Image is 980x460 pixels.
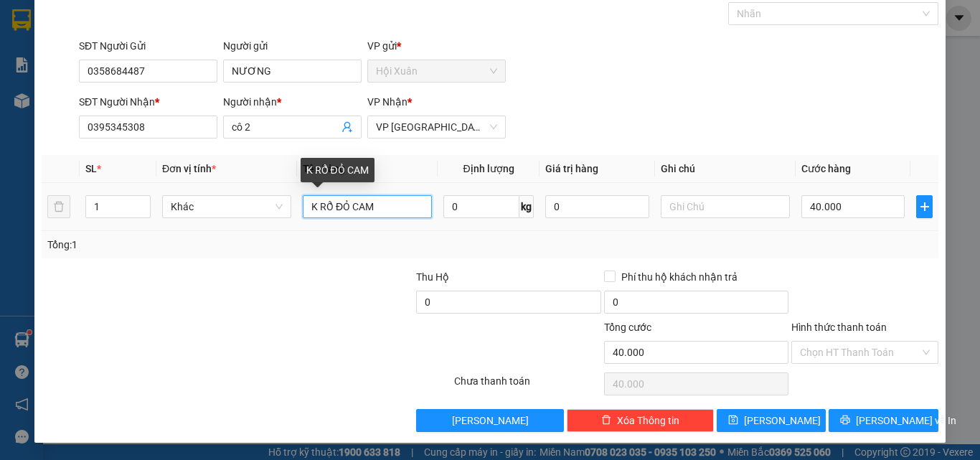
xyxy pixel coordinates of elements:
[655,155,796,183] th: Ghi chú
[79,38,217,54] div: SĐT Người Gửi
[604,321,651,333] span: Tổng cước
[545,163,598,174] span: Giá trị hàng
[519,195,534,218] span: kg
[453,373,603,398] div: Chưa thanh toán
[223,38,362,54] div: Người gửi
[717,409,826,432] button: save[PERSON_NAME]
[416,409,563,432] button: [PERSON_NAME]
[856,413,956,428] span: [PERSON_NAME] và In
[85,163,97,174] span: SL
[567,409,714,432] button: deleteXóa Thông tin
[829,409,938,432] button: printer[PERSON_NAME] và In
[171,196,283,217] span: Khác
[617,413,679,428] span: Xóa Thông tin
[367,38,506,54] div: VP gửi
[917,201,932,212] span: plus
[47,195,70,218] button: delete
[801,163,851,174] span: Cước hàng
[744,413,821,428] span: [PERSON_NAME]
[416,271,449,283] span: Thu Hộ
[791,321,887,333] label: Hình thức thanh toán
[376,116,497,138] span: VP Sài Gòn
[840,415,850,426] span: printer
[162,163,216,174] span: Đơn vị tính
[916,195,933,218] button: plus
[223,94,362,110] div: Người nhận
[463,163,514,174] span: Định lượng
[545,195,649,218] input: 0
[367,96,407,108] span: VP Nhận
[341,121,353,133] span: user-add
[47,237,380,253] div: Tổng: 1
[728,415,738,426] span: save
[303,195,432,218] input: VD: Bàn, Ghế
[616,269,743,285] span: Phí thu hộ khách nhận trả
[452,413,529,428] span: [PERSON_NAME]
[376,60,497,82] span: Hội Xuân
[301,158,374,182] div: K RỔ ĐỎ CAM
[661,195,790,218] input: Ghi Chú
[601,415,611,426] span: delete
[79,94,217,110] div: SĐT Người Nhận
